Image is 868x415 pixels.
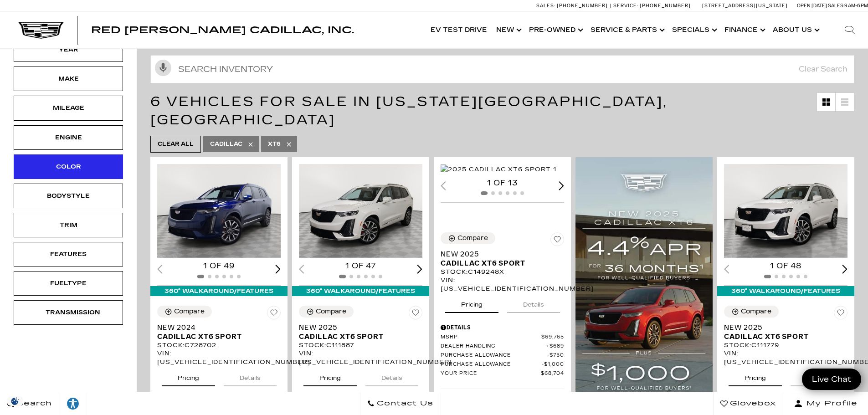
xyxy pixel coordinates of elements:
[59,397,87,410] div: Explore your accessibility options
[541,370,564,377] span: $68,704
[299,164,424,258] div: 1 / 2
[546,343,564,350] span: $689
[299,323,416,332] span: New 2025
[268,138,281,150] span: XT6
[724,164,849,258] img: 2025 Cadillac XT6 Sport 1
[844,3,868,9] span: 9 AM-6 PM
[441,334,541,341] span: MSRP
[18,21,64,39] img: Cadillac Dark Logo with Cadillac White Text
[46,191,91,201] div: Bodystyle
[713,392,783,415] a: Glovebox
[157,349,281,366] div: VIN: [US_VEHICLE_IDENTIFICATION_NUMBER]
[157,164,282,258] img: 2024 Cadillac XT6 Sport 1
[14,125,123,150] div: EngineEngine
[157,332,274,341] span: Cadillac XT6 Sport
[441,164,565,174] div: 1 / 2
[14,397,52,410] span: Search
[441,370,541,377] span: Your Price
[550,232,564,250] button: Save Vehicle
[155,60,171,76] svg: Click to toggle on voice search
[360,392,441,415] a: Contact Us
[768,12,822,48] a: About Us
[441,268,564,276] div: Stock : C149248X
[150,286,288,296] div: 360° WalkAround/Features
[299,323,422,341] a: New 2025Cadillac XT6 Sport
[46,220,91,230] div: Trim
[46,307,91,318] div: Transmission
[157,323,274,332] span: New 2024
[441,276,564,292] div: VIN: [US_VEHICLE_IDENTIFICATION_NUMBER]
[441,361,564,368] a: Purchase Allowance $1,000
[14,96,123,120] div: MileageMileage
[797,3,827,9] span: Open [DATE]
[426,12,492,48] a: EV Test Drive
[441,361,542,368] span: Purchase Allowance
[524,12,586,48] a: Pre-Owned
[46,249,91,259] div: Features
[299,349,422,366] div: VIN: [US_VEHICLE_IDENTIFICATION_NUMBER]
[14,37,123,62] div: YearYear
[59,392,87,415] a: Explore your accessibility options
[375,397,433,410] span: Contact Us
[210,138,242,150] span: Cadillac
[157,164,282,258] div: 1 / 2
[299,164,424,258] img: 2025 Cadillac XT6 Sport 1
[157,323,281,341] a: New 2024Cadillac XT6 Sport
[46,74,91,84] div: Make
[299,261,422,271] div: 1 of 47
[802,369,861,390] a: Live Chat
[441,343,546,350] span: Dealer Handling
[724,306,779,318] button: Compare Vehicle
[267,306,281,323] button: Save Vehicle
[729,366,782,386] button: pricing tab
[613,3,638,9] span: Service:
[441,250,564,268] a: New 2025Cadillac XT6 Sport
[158,138,194,150] span: Clear All
[303,366,357,386] button: pricing tab
[14,300,123,325] div: TransmissionTransmission
[640,3,691,9] span: [PHONE_NUMBER]
[150,55,854,83] input: Search Inventory
[457,234,488,242] div: Compare
[536,3,610,8] a: Sales: [PHONE_NUMBER]
[445,293,498,313] button: pricing tab
[441,323,564,332] div: Pricing Details - New 2025 Cadillac XT6 Sport
[741,307,771,316] div: Compare
[162,366,215,386] button: pricing tab
[610,3,693,8] a: Service: [PHONE_NUMBER]
[5,396,26,406] img: Opt-Out Icon
[724,261,847,271] div: 1 of 48
[157,341,281,349] div: Stock : C728702
[441,178,564,188] div: 1 of 13
[441,370,564,377] a: Your Price $68,704
[316,307,346,316] div: Compare
[275,265,281,273] div: Next slide
[14,67,123,91] div: MakeMake
[536,3,555,9] span: Sales:
[409,306,422,323] button: Save Vehicle
[441,343,564,350] a: Dealer Handling $689
[507,293,560,313] button: details tab
[299,332,416,341] span: Cadillac XT6 Sport
[157,261,281,271] div: 1 of 49
[842,265,847,273] div: Next slide
[724,341,847,349] div: Stock : C111779
[46,162,91,172] div: Color
[724,332,841,341] span: Cadillac XT6 Sport
[541,334,564,341] span: $69,765
[668,12,720,48] a: Specials
[174,307,205,316] div: Compare
[724,323,841,332] span: New 2025
[441,259,557,268] span: Cadillac XT6 Sport
[702,3,788,9] a: [STREET_ADDRESS][US_STATE]
[724,349,847,366] div: VIN: [US_VEHICLE_IDENTIFICATION_NUMBER]
[14,213,123,237] div: TrimTrim
[586,12,668,48] a: Service & Parts
[365,366,418,386] button: details tab
[559,181,564,190] div: Next slide
[14,242,123,266] div: FeaturesFeatures
[157,306,212,318] button: Compare Vehicle
[783,392,868,415] button: Open user profile menu
[807,374,856,384] span: Live Chat
[492,12,524,48] a: New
